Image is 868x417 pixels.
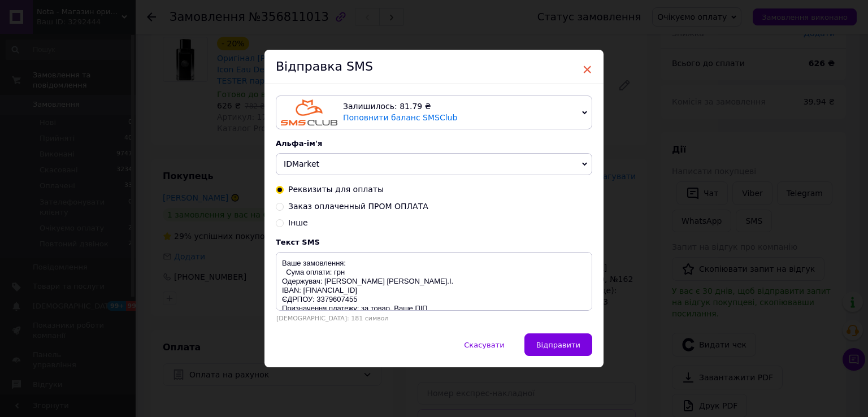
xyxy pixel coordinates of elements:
[288,218,308,227] span: Інше
[464,341,504,349] span: Скасувати
[288,202,428,211] span: Заказ оплаченный ПРОМ ОПЛАТА
[524,333,592,356] button: Відправити
[288,185,384,194] span: Реквизиты для оплаты
[343,113,457,122] a: Поповнити баланс SMSClub
[276,252,592,311] textarea: Ваше замовлення: Сума оплати: грн Одержувач: [PERSON_NAME] [PERSON_NAME].І. IBAN: [FINANCIAL_ID] ...
[276,139,322,147] span: Альфа-ім'я
[452,333,516,356] button: Скасувати
[582,60,592,79] span: ×
[284,159,319,168] span: IDMarket
[276,315,592,322] div: [DEMOGRAPHIC_DATA]: 181 символ
[276,238,592,246] div: Текст SMS
[264,50,604,84] div: Відправка SMS
[343,101,578,112] div: Залишилось: 81.79 ₴
[536,341,580,349] span: Відправити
